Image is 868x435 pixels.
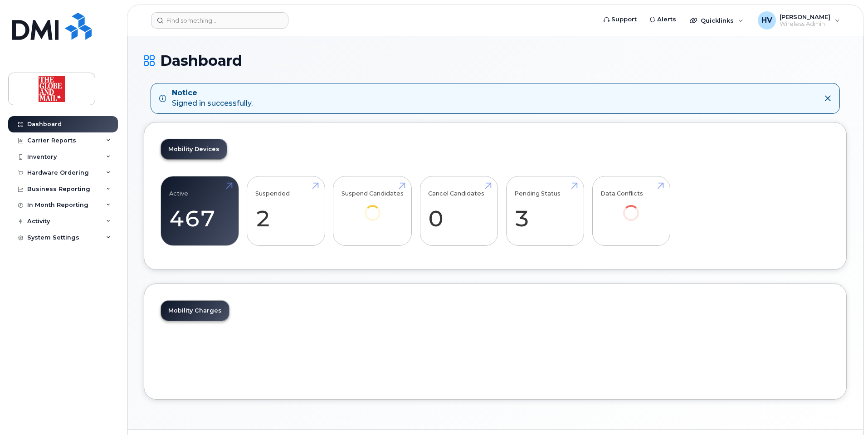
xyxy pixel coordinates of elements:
[172,88,253,98] strong: Notice
[161,301,229,321] a: Mobility Charges
[514,181,575,241] a: Pending Status 3
[600,181,662,233] a: Data Conflicts
[255,181,317,241] a: Suspended 2
[161,139,227,159] a: Mobility Devices
[428,181,489,241] a: Cancel Candidates 0
[144,53,847,68] h1: Dashboard
[341,181,404,233] a: Suspend Candidates
[169,181,230,241] a: Active 467
[172,88,253,109] div: Signed in successfully.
